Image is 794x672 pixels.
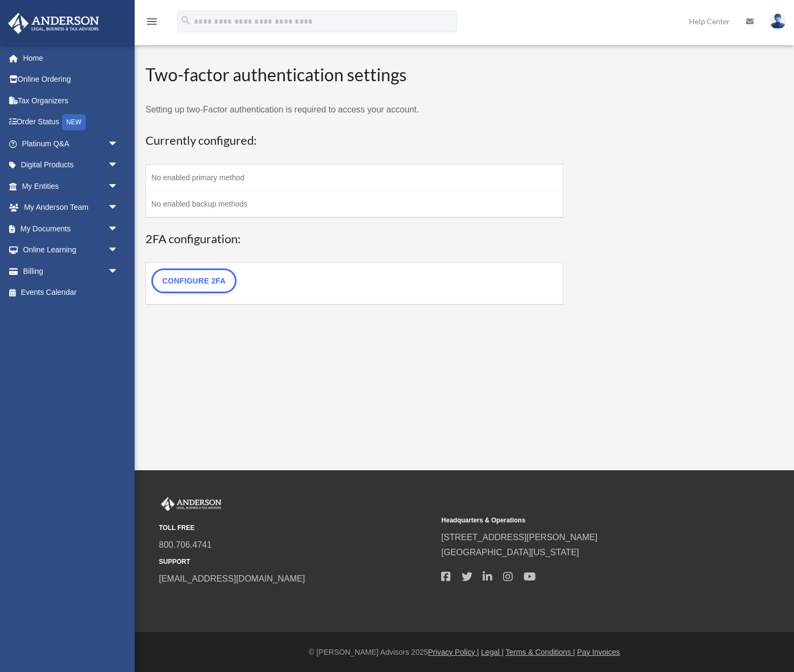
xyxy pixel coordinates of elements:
[145,15,158,28] i: menu
[180,15,192,26] i: search
[441,533,597,542] a: [STREET_ADDRESS][PERSON_NAME]
[108,218,129,240] span: arrow_drop_down
[145,102,563,117] p: Setting up two-Factor authentication is required to access your account.
[108,133,129,155] span: arrow_drop_down
[108,260,129,282] span: arrow_drop_down
[159,497,224,511] img: Anderson Advisors Platinum Portal
[145,231,563,247] h3: 2FA configuration:
[159,556,434,568] small: SUPPORT
[145,132,563,149] h3: Currently configured:
[8,133,135,154] a: Platinum Q&Aarrow_drop_down
[441,515,716,526] small: Headquarters & Operations
[8,239,135,261] a: Online Learningarrow_drop_down
[145,63,563,87] h2: Two-factor authentication settings
[159,522,434,534] small: TOLL FREE
[8,197,135,218] a: My Anderson Teamarrow_drop_down
[159,540,212,549] a: 800.706.4741
[506,648,575,656] a: Terms & Conditions |
[5,13,102,34] img: Anderson Advisors Platinum Portal
[8,47,135,69] a: Home
[770,13,786,29] img: User Pic
[146,191,563,218] td: No enabled backup methods
[145,19,158,28] a: menu
[8,282,135,303] a: Events Calendar
[8,260,135,282] a: Billingarrow_drop_down
[577,648,619,656] a: Pay Invoices
[159,574,305,583] a: [EMAIL_ADDRESS][DOMAIN_NAME]
[108,175,129,197] span: arrow_drop_down
[108,197,129,219] span: arrow_drop_down
[146,165,563,191] td: No enabled primary method
[108,239,129,261] span: arrow_drop_down
[441,548,579,557] a: [GEOGRAPHIC_DATA][US_STATE]
[8,218,135,239] a: My Documentsarrow_drop_down
[62,114,86,130] div: NEW
[8,111,135,133] a: Order StatusNEW
[151,268,236,293] a: Configure 2FA
[8,154,135,176] a: Digital Productsarrow_drop_down
[481,648,504,656] a: Legal |
[8,90,135,111] a: Tax Organizers
[8,175,135,197] a: My Entitiesarrow_drop_down
[108,154,129,176] span: arrow_drop_down
[8,69,135,90] a: Online Ordering
[135,646,794,659] div: © [PERSON_NAME] Advisors 2025
[428,648,479,656] a: Privacy Policy |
